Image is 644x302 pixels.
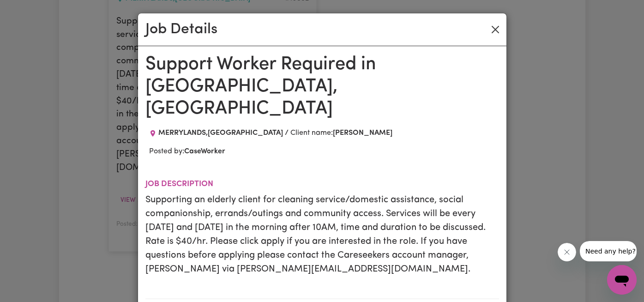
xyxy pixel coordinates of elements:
[149,148,225,155] span: Posted by:
[145,193,499,276] p: Supporting an elderly client for cleaning service/domestic assistance, social companionship, erra...
[607,265,637,295] iframe: Button to launch messaging window
[488,22,503,37] button: Close
[158,129,283,137] span: MERRYLANDS , [GEOGRAPHIC_DATA]
[580,241,637,261] iframe: Message from company
[558,243,576,261] iframe: Close message
[184,148,225,155] b: CaseWorker
[287,127,396,139] div: Client name:
[333,129,392,137] b: [PERSON_NAME]
[145,54,499,120] h1: Support Worker Required in [GEOGRAPHIC_DATA], [GEOGRAPHIC_DATA]
[145,179,499,189] h2: Job description
[145,127,287,139] div: Job location: MERRYLANDS, New South Wales
[145,21,217,38] h2: Job Details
